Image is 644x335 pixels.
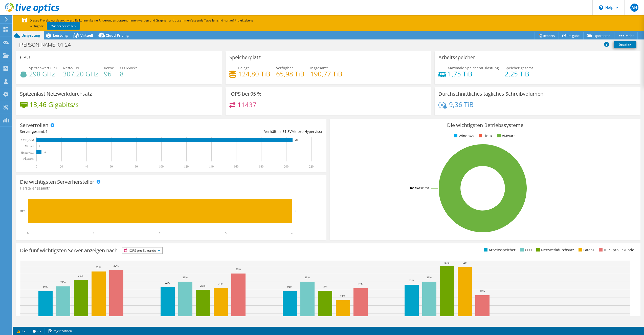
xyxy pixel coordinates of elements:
[29,328,45,334] a: 2
[310,66,328,70] span: Insgesamt
[409,279,414,282] text: 23%
[20,129,171,134] div: Server gesamt:
[535,247,574,253] li: Netzwerkdurchsatz
[114,264,119,267] text: 32%
[78,274,83,277] text: 26%
[120,66,139,70] span: CPU-Sockel
[135,165,138,168] text: 80
[21,33,40,38] span: Umgebung
[496,133,516,139] li: VMware
[106,33,129,38] span: Cloud Pricing
[599,5,603,10] svg: \n
[276,71,304,77] h4: 65,98 TiB
[23,157,34,160] text: Physisch
[80,33,93,38] span: Virtuell
[448,71,499,77] h4: 1,75 TiB
[259,165,263,168] text: 180
[22,18,270,29] p: Dieses Projekt wurde archiviert. Es können keine Änderungen vorgenommen werden und Graphen und zu...
[237,102,256,108] h4: 11437
[438,55,475,60] h3: Arbeitsspeicher
[477,133,493,139] li: Linux
[322,285,327,288] text: 19%
[43,285,48,288] text: 19%
[184,165,189,168] text: 120
[60,165,63,168] text: 20
[453,133,474,139] li: Windows
[36,165,37,168] text: 0
[598,247,634,253] li: IOPS pro Sekunde
[60,281,65,284] text: 22%
[85,165,88,168] text: 40
[238,66,249,70] span: Belegt
[29,71,57,77] h4: 298 GHz
[63,66,80,70] span: Netto-CPU
[45,328,75,334] a: Projektnotizen
[104,71,114,77] h4: 96
[96,266,101,269] text: 32%
[229,91,261,97] h3: IOPS bei 95 %
[110,165,113,168] text: 60
[165,281,170,284] text: 22%
[14,328,29,334] a: 1
[276,66,293,70] span: Verfügbar
[20,55,30,60] h3: CPU
[236,268,241,271] text: 30%
[438,91,543,97] h3: Durchschnittliches tägliches Schreibvolumen
[47,22,80,30] a: Wiederherstellen
[21,151,34,154] text: Hypervisor
[200,284,205,287] text: 20%
[209,165,214,168] text: 140
[20,91,92,97] h3: Spitzenlast Netzwerkdurchsatz
[295,210,296,213] text: 4
[519,247,532,253] li: CPU
[287,285,292,288] text: 19%
[614,41,636,48] a: Drucken
[159,232,161,235] text: 2
[577,247,594,253] li: Latenz
[480,289,485,292] text: 16%
[630,4,638,12] span: AH
[225,232,227,235] text: 3
[559,32,584,39] a: Freigabe
[583,32,614,39] a: Exportieren
[535,32,559,39] a: Reports
[29,66,57,70] span: Spitzenwert CPU
[448,66,499,70] span: Maximale Speicherauslastung
[444,261,449,264] text: 35%
[16,42,78,48] h1: [PERSON_NAME]-01-24
[614,32,638,39] a: Mehr
[291,232,293,235] text: 4
[462,261,467,264] text: 34%
[20,210,26,213] text: HPE
[63,71,98,77] h4: 307,20 GHz
[309,165,314,168] text: 220
[358,282,363,285] text: 21%
[295,139,299,141] text: 205
[159,165,164,168] text: 100
[238,71,270,77] h4: 124,80 TiB
[122,247,162,254] span: IOPS pro Sekunde
[340,295,345,298] text: 13%
[310,71,342,77] h4: 190,77 TiB
[171,129,323,134] div: Verhältnis: VMs pro Hypervisor
[30,102,79,107] h4: 13,46 Gigabits/s
[45,129,47,134] span: 4
[104,66,114,70] span: Kerne
[53,33,68,38] span: Leistung
[49,186,51,191] span: 1
[427,276,432,279] text: 25%
[282,129,290,134] span: 51.3
[39,157,40,160] text: 0
[20,185,323,191] h4: Hersteller gesamt:
[334,122,636,128] h3: Die wichtigsten Betriebssysteme
[229,55,261,60] h3: Speicherplatz
[183,276,188,279] text: 25%
[20,179,94,185] h3: Die wichtigsten Serverhersteller
[419,186,429,190] tspan: ESXi 7.0
[284,165,288,168] text: 200
[20,122,48,128] h3: Serverrollen
[305,276,310,279] text: 25%
[505,71,533,77] h4: 2,25 TiB
[218,282,223,285] text: 21%
[120,71,139,77] h4: 8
